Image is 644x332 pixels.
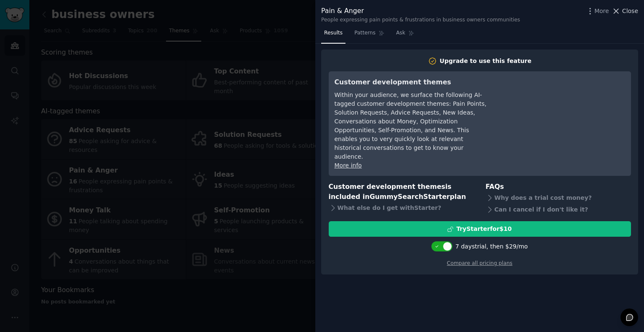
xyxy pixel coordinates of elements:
[486,204,631,215] div: Can I cancel if I don't like it?
[612,7,638,16] button: Close
[321,6,520,16] div: Pain & Anger
[329,202,474,214] div: What else do I get with Starter ?
[393,26,417,44] a: Ask
[335,91,488,161] div: Within your audience, we surface the following AI-tagged customer development themes: Pain Points...
[369,193,449,201] span: GummySearch Starter
[354,29,375,37] span: Patterns
[321,26,345,44] a: Results
[447,260,512,266] a: Compare all pricing plans
[455,242,528,251] div: 7 days trial, then $ 29 /mo
[321,16,520,24] div: People expressing pain points & frustrations in business owners communities
[351,26,387,44] a: Patterns
[335,77,488,88] h3: Customer development themes
[440,57,532,65] div: Upgrade to use this feature
[324,29,343,37] span: Results
[456,225,512,233] div: Try Starter for $10
[335,162,362,169] a: More info
[486,192,631,204] div: Why does a trial cost money?
[586,7,609,16] button: More
[595,7,609,16] span: More
[396,29,405,37] span: Ask
[622,7,638,16] span: Close
[486,182,631,192] h3: FAQs
[329,221,631,237] button: TryStarterfor$10
[499,77,625,140] iframe: YouTube video player
[329,182,474,202] h3: Customer development themes is included in plan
